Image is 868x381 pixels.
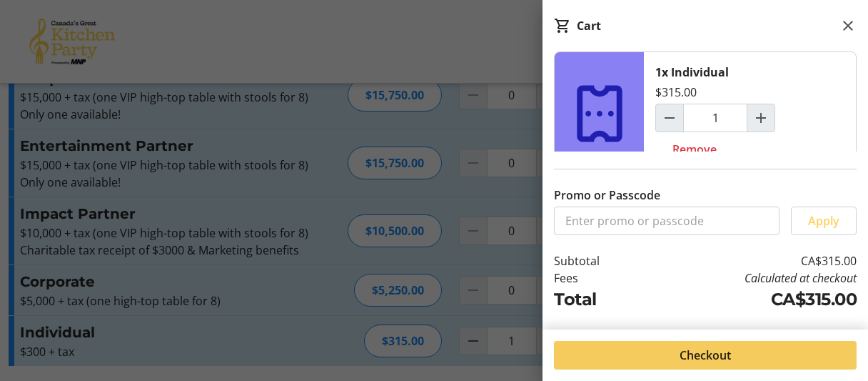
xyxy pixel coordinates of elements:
span: Checkout [680,347,731,364]
span: Remove [672,141,717,158]
td: Fees [554,269,642,287]
td: CA$315.00 [642,252,857,269]
button: Increment by one [747,104,774,132]
td: Subtotal [554,252,642,269]
button: Apply [791,207,857,235]
div: Cart [577,17,601,34]
span: Apply [808,212,839,229]
button: Remove [655,135,734,164]
td: Calculated at checkout [642,269,857,287]
input: Individual Quantity [683,104,747,132]
button: Decrement by one [656,104,683,132]
td: CA$315.00 [642,287,857,312]
input: Enter promo or passcode [554,207,779,235]
td: Total [554,287,642,312]
label: Promo or Passcode [554,187,660,204]
div: $315.00 [655,84,697,101]
button: Checkout [554,341,857,370]
div: 1x Individual [655,64,729,81]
